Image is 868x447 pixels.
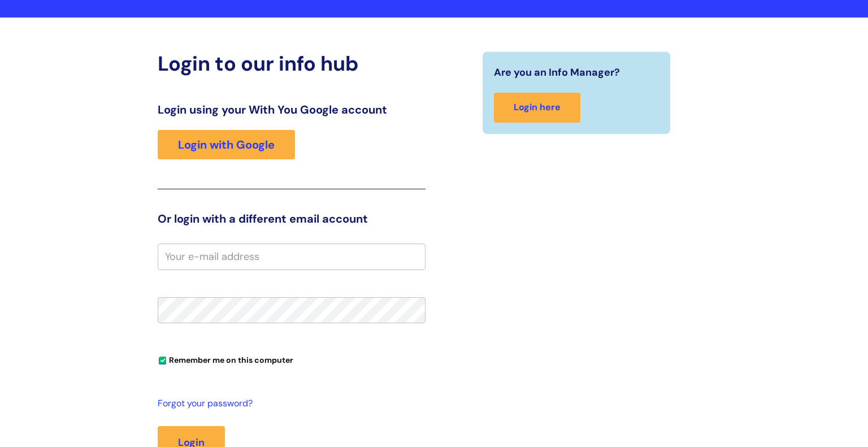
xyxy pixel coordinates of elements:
[158,130,295,159] a: Login with Google
[158,350,426,368] div: You can uncheck this option if you're logging in from a shared device
[158,103,426,116] h3: Login using your With You Google account
[158,212,426,225] h3: Or login with a different email account
[494,63,620,81] span: Are you an Info Manager?
[158,51,426,76] h2: Login to our info hub
[158,353,293,365] label: Remember me on this computer
[159,357,166,364] input: Remember me on this computer
[158,396,420,412] a: Forgot your password?
[494,93,580,123] a: Login here
[158,244,426,270] input: Your e-mail address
